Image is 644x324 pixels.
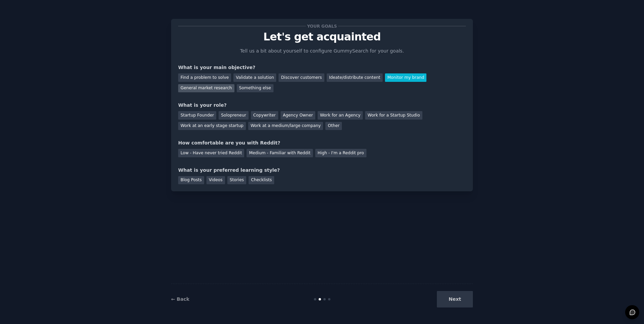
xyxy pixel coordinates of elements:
[247,149,313,157] div: Medium - Familiar with Reddit
[178,139,466,147] div: How comfortable are you with Reddit?
[325,122,342,130] div: Other
[178,31,466,43] p: Let's get acquainted
[178,111,216,120] div: Startup Founder
[233,73,276,82] div: Validate a solution
[178,176,204,185] div: Blog Posts
[318,111,363,120] div: Work for an Agency
[171,296,189,302] a: ← Back
[279,73,324,82] div: Discover customers
[219,111,248,120] div: Solopreneur
[249,176,274,185] div: Checklists
[178,167,466,174] div: What is your preferred learning style?
[327,73,383,82] div: Ideate/distribute content
[306,23,338,30] span: Your goals
[315,149,366,157] div: High - I'm a Reddit pro
[365,111,422,120] div: Work for a Startup Studio
[248,122,323,130] div: Work at a medium/large company
[237,47,407,55] p: Tell us a bit about yourself to configure GummySearch for your goals.
[227,176,246,185] div: Stories
[251,111,278,120] div: Copywriter
[178,73,231,82] div: Find a problem to solve
[385,73,426,82] div: Monitor my brand
[178,64,466,71] div: What is your main objective?
[206,176,225,185] div: Videos
[178,122,246,130] div: Work at an early stage startup
[178,84,234,93] div: General market research
[178,102,466,109] div: What is your role?
[237,84,273,93] div: Something else
[178,149,244,157] div: Low - Have never tried Reddit
[281,111,315,120] div: Agency Owner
